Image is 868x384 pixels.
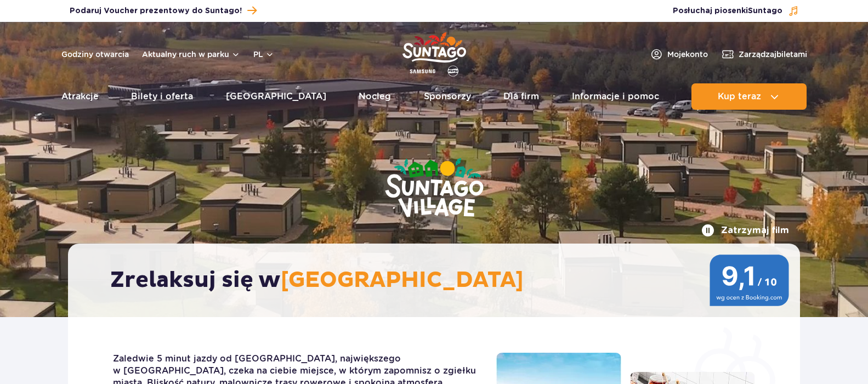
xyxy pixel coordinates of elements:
a: Zarządzajbiletami [721,48,807,61]
button: Aktualny ruch w parku [142,50,240,59]
span: [GEOGRAPHIC_DATA] [281,267,524,294]
a: Dla firm [503,83,539,110]
h2: Zrelaksuj się w [110,267,769,294]
span: Posłuchaj piosenki [673,5,782,16]
span: Kup teraz [718,92,761,101]
img: Suntago Village [341,115,527,262]
span: Zarządzaj biletami [739,49,807,60]
button: Posłuchaj piosenkiSuntago [673,5,799,16]
button: Kup teraz [691,83,807,110]
button: pl [253,49,274,60]
span: Moje konto [667,49,708,60]
a: Informacje i pomoc [572,83,659,110]
a: Podaruj Voucher prezentowy do Suntago! [70,3,257,18]
a: Bilety i oferta [131,83,193,110]
span: Podaruj Voucher prezentowy do Suntago! [70,5,242,16]
button: Zatrzymaj film [701,224,789,237]
a: Sponsorzy [424,83,471,110]
a: Atrakcje [61,83,99,110]
a: Nocleg [359,83,391,110]
a: Mojekonto [650,48,708,61]
span: Suntago [748,7,782,15]
a: Park of Poland [402,27,466,78]
a: [GEOGRAPHIC_DATA] [226,83,326,110]
a: Godziny otwarcia [61,49,129,60]
img: 9,1/10 wg ocen z Booking.com [710,255,789,306]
